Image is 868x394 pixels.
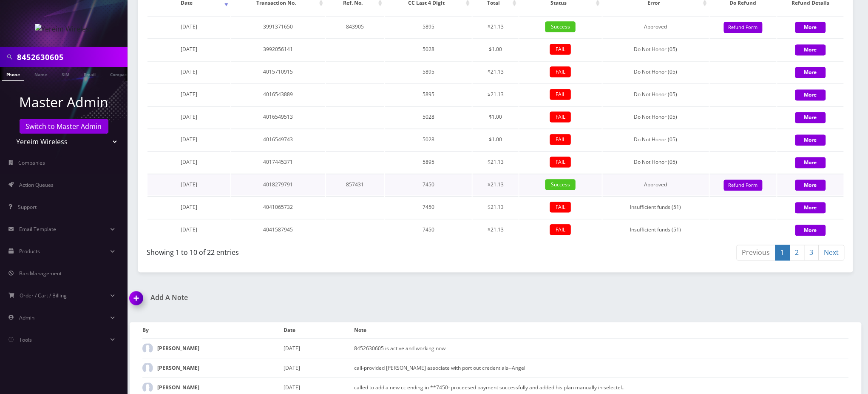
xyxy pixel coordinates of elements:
td: $21.13 [473,84,518,106]
span: Products [19,248,40,255]
span: FAIL [550,134,571,145]
span: Tools [19,336,32,343]
span: [DATE] [181,114,197,121]
td: $1.00 [473,129,518,151]
td: Do Not Honor (05) [603,106,709,128]
td: 4015710915 [231,61,326,83]
td: 5895 [385,16,472,38]
td: Approved [603,174,709,196]
span: FAIL [550,89,571,100]
div: Showing 1 to 10 of 22 entries [147,244,489,258]
td: 4016543889 [231,84,326,106]
span: Companies [19,159,45,166]
button: More [795,22,826,33]
td: $21.13 [473,219,518,241]
td: call-provided [PERSON_NAME] associate with port out credentials--Angel [355,358,849,378]
td: $21.13 [473,16,518,38]
td: Insufficient funds (51) [603,197,709,218]
td: $1.00 [473,39,518,60]
td: 7450 [385,174,472,196]
a: SIM [57,67,74,80]
strong: [PERSON_NAME] [157,345,199,352]
a: 1 [775,245,790,261]
td: $21.13 [473,151,518,173]
span: [DATE] [181,69,197,76]
span: Ban Management [19,270,62,277]
button: More [795,225,826,236]
td: Approved [603,16,709,38]
td: Do Not Honor (05) [603,129,709,151]
button: Refund Form [724,180,763,191]
a: Previous [737,245,776,261]
td: $21.13 [473,61,518,83]
span: FAIL [550,44,571,55]
span: FAIL [550,157,571,168]
td: $21.13 [473,174,518,196]
span: [DATE] [181,91,197,98]
td: 5028 [385,129,472,151]
button: More [795,135,826,146]
span: [DATE] [181,204,197,211]
button: More [795,90,826,101]
td: 4018279791 [231,174,326,196]
a: Add A Note [130,294,489,302]
td: 5028 [385,39,472,60]
span: [DATE] [181,23,197,31]
td: $1.00 [473,106,518,128]
span: Success [545,180,576,190]
td: 3992056141 [231,39,326,60]
th: Date [284,323,354,339]
td: 4041587945 [231,219,326,241]
button: More [795,67,826,78]
td: $21.13 [473,197,518,218]
td: Insufficient funds (51) [603,219,709,241]
td: Do Not Honor (05) [603,84,709,106]
td: 857431 [326,174,384,196]
a: 2 [790,245,805,261]
a: 3 [804,245,819,261]
td: 843905 [326,16,384,38]
span: FAIL [550,202,571,213]
span: [DATE] [181,159,197,166]
td: [DATE] [284,339,354,358]
td: 5895 [385,84,472,106]
span: FAIL [550,112,571,123]
td: 8452630605 is active and working now [355,339,849,358]
td: Do Not Honor (05) [603,61,709,83]
span: [DATE] [181,46,197,53]
button: More [795,45,826,56]
strong: [PERSON_NAME] [157,384,199,391]
button: More [795,112,826,123]
td: 5895 [385,151,472,173]
a: Switch to Master Admin [20,119,108,134]
td: 5028 [385,106,472,128]
img: Yereim Wireless [35,24,93,34]
input: Search in Company [17,49,125,65]
button: Refund Form [724,22,763,34]
span: [DATE] [181,181,197,188]
span: Success [545,22,576,32]
span: Support [18,203,37,211]
a: Name [30,67,51,80]
span: [DATE] [181,226,197,234]
td: Do Not Honor (05) [603,151,709,173]
td: 4016549743 [231,129,326,151]
td: [DATE] [284,358,354,378]
a: Email [79,67,100,80]
td: 4016549513 [231,106,326,128]
button: More [795,180,826,191]
td: 4041065732 [231,197,326,218]
span: FAIL [550,67,571,77]
span: Email Template [19,226,56,233]
td: 5895 [385,61,472,83]
span: Order / Cart / Billing [20,292,67,299]
td: 4017445371 [231,151,326,173]
span: [DATE] [181,136,197,143]
strong: [PERSON_NAME] [157,365,199,372]
button: More [795,203,826,214]
span: Admin [19,314,34,321]
a: Company [106,67,134,80]
th: Note [355,323,849,339]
